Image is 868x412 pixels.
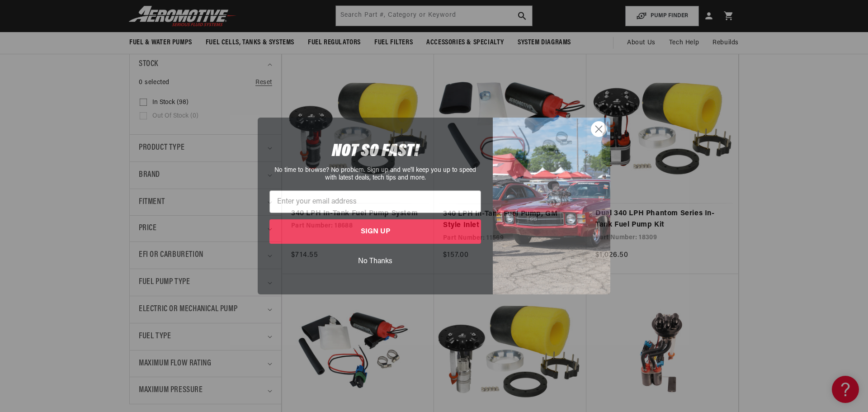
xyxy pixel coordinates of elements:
img: 85cdd541-2605-488b-b08c-a5ee7b438a35.jpeg [493,118,610,294]
span: NOT SO FAST! [332,142,419,161]
button: Close dialog [591,121,607,137]
button: SIGN UP [269,219,481,244]
input: Enter your email address [269,190,481,213]
button: No Thanks [269,253,481,270]
span: No time to browse? No problem. Sign up and we'll keep you up to speed with latest deals, tech tip... [274,167,476,181]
